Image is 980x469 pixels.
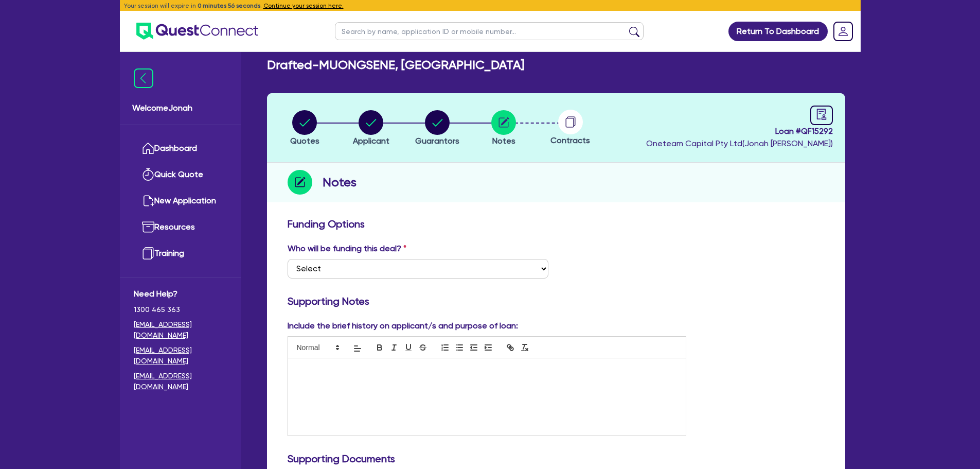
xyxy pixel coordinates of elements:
a: Return To Dashboard [728,22,828,41]
img: training [142,247,154,259]
span: Welcome Jonah [132,102,228,114]
a: [EMAIL_ADDRESS][DOMAIN_NAME] [134,371,227,392]
a: Training [134,240,227,267]
button: Continue your session here. [263,1,344,10]
a: Dropdown toggle [830,18,857,45]
a: [EMAIL_ADDRESS][DOMAIN_NAME] [134,345,227,367]
a: audit [810,106,833,125]
img: quest-connect-logo-blue [136,23,258,40]
h2: Drafted - MUONGSENE, [GEOGRAPHIC_DATA] [267,58,524,73]
span: Notes [492,136,515,146]
img: step-icon [288,170,312,195]
img: icon-menu-close [134,68,153,88]
span: Applicant [353,136,389,146]
a: Resources [134,214,227,240]
a: [EMAIL_ADDRESS][DOMAIN_NAME] [134,319,227,341]
span: Quotes [290,136,319,146]
span: Guarantors [415,136,459,146]
img: quick-quote [142,168,154,181]
button: Applicant [352,110,390,148]
h2: Notes [323,173,357,192]
img: resources [142,221,154,233]
label: Who will be funding this deal? [288,242,406,255]
input: Search by name, application ID or mobile number... [335,22,644,40]
label: Include the brief history on applicant/s and purpose of loan: [288,320,518,332]
span: Need Help? [134,288,227,300]
a: Dashboard [134,135,227,162]
button: Guarantors [415,110,460,148]
button: Quotes [290,110,320,148]
span: Oneteam Capital Pty Ltd ( Jonah [PERSON_NAME] ) [646,138,833,148]
span: Loan # QF15292 [646,125,833,137]
span: Contracts [550,135,590,145]
span: 0 minutes 56 seconds [198,2,260,9]
h3: Supporting Documents [288,453,825,465]
span: 1300 465 363 [134,304,227,315]
a: Quick Quote [134,162,227,188]
h3: Funding Options [288,218,825,230]
span: audit [816,109,827,120]
button: Notes [491,110,516,148]
a: New Application [134,188,227,214]
h3: Supporting Notes [288,295,825,307]
img: new-application [142,195,154,207]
